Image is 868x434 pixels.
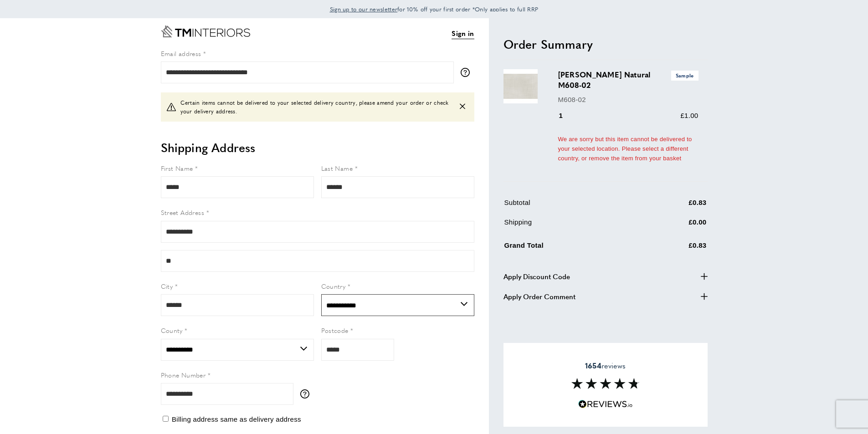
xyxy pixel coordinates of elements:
span: Street Address [161,208,205,217]
p: M608-02 [558,94,699,105]
span: Sample [671,71,699,80]
span: Certain items cannot be delivered to your selected delivery country, please amend your order or c... [180,98,452,116]
span: Apply Order Comment [503,291,575,302]
td: Grand Total [504,238,643,258]
img: Reviews.io 5 stars [578,400,633,408]
span: Phone Number [161,370,206,379]
span: Sign up to our newsletter [330,5,398,13]
td: £0.83 [644,197,707,215]
span: First Name [161,163,193,173]
img: Veranda Hopsack Natural M608-02 [503,69,538,103]
strong: 1654 [585,360,601,371]
span: £1.00 [680,112,698,119]
a: Sign in [452,28,474,39]
td: Subtotal [504,197,643,215]
span: Postcode [321,326,349,335]
h3: [PERSON_NAME] Natural M608-02 [558,69,699,90]
td: £0.83 [644,238,707,258]
h2: Shipping Address [161,139,474,156]
a: Go to Home page [161,26,250,37]
button: More information [300,389,314,398]
span: reviews [585,361,626,370]
td: £0.00 [644,217,707,235]
span: Apply Discount Code [503,271,570,282]
span: Billing address same as delivery address [172,415,301,423]
div: 1 [558,110,576,121]
img: Reviews section [571,378,640,389]
span: City [161,281,173,291]
span: Country [321,281,346,291]
span: County [161,326,183,335]
span: Last Name [321,163,353,173]
input: Billing address same as delivery address [163,416,169,422]
span: for 10% off your first order *Only applies to full RRP [330,5,539,13]
button: More information [461,68,474,77]
a: Sign up to our newsletter [330,5,398,14]
h2: Order Summary [503,36,708,52]
div: We are sorry but this item cannot be delivered to your selected location. Please select a differe... [558,135,699,163]
td: Shipping [504,217,643,235]
span: Email address [161,49,201,58]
